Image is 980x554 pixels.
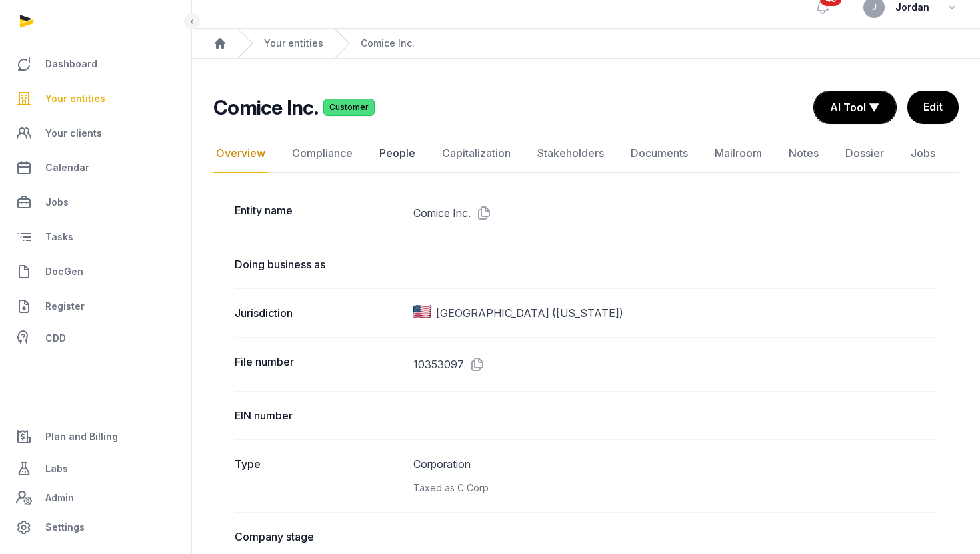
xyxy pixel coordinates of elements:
span: Settings [45,519,85,535]
a: DocGen [11,256,181,288]
dt: Entity name [235,202,403,224]
span: CDD [45,330,66,346]
a: Your clients [11,117,181,149]
a: Settings [11,511,181,543]
dt: Jurisdiction [235,305,403,321]
a: Tasks [11,221,181,253]
dd: Corporation [413,456,938,496]
a: Edit [907,91,959,124]
dt: Type [235,456,403,496]
h2: Comice Inc. [213,95,318,119]
span: Tasks [45,229,73,245]
a: Dossier [843,135,887,173]
span: J [872,3,877,11]
a: Overview [213,135,268,173]
a: Documents [628,135,691,173]
a: Calendar [11,152,181,184]
a: Jobs [11,186,181,218]
a: Your entities [264,37,323,50]
span: [GEOGRAPHIC_DATA] ([US_STATE]) [436,305,623,321]
span: Admin [45,490,74,506]
span: Dashboard [45,56,97,72]
span: Your clients [45,125,102,141]
a: Compliance [289,135,355,173]
a: CDD [11,325,181,352]
span: Labs [45,461,68,477]
a: Plan and Billing [11,421,181,453]
span: Calendar [45,160,89,176]
span: Register [45,298,85,314]
a: Dashboard [11,48,181,80]
a: Mailroom [712,135,765,173]
button: AI Tool ▼ [814,91,896,123]
span: Plan and Billing [45,429,118,445]
a: Register [11,290,181,322]
span: Customer [323,99,375,116]
dt: Company stage [235,529,403,545]
dt: File number [235,354,403,375]
a: Admin [11,485,181,511]
span: DocGen [45,264,83,280]
dd: 10353097 [413,354,938,375]
a: Stakeholders [535,135,607,173]
a: Your entities [11,83,181,115]
a: Labs [11,453,181,485]
span: Your entities [45,91,105,107]
a: People [377,135,418,173]
dd: Comice Inc. [413,202,938,224]
span: Jobs [45,194,69,210]
dt: Doing business as [235,256,403,272]
a: Comice Inc. [361,37,415,50]
a: Capitalization [439,135,513,173]
div: Taxed as C Corp [413,480,938,496]
a: Jobs [908,135,938,173]
dt: EIN number [235,408,403,423]
a: Notes [786,135,821,173]
nav: Tabs [213,135,959,173]
nav: Breadcrumb [192,29,980,59]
